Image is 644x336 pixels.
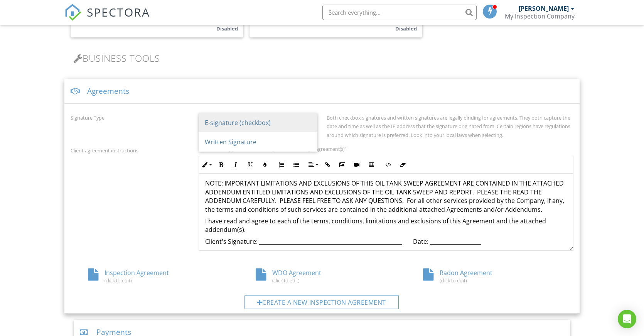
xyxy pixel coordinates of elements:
span: E-signature (checkbox) [199,113,317,132]
button: Insert Video [349,157,364,172]
label: Signature Type [71,114,105,121]
button: Align [305,157,320,172]
button: Insert Image (Ctrl+P) [335,157,349,172]
a: SPECTORA [64,10,150,27]
button: Clear Formatting [395,157,410,172]
small: Disabled [395,25,417,32]
div: (click to edit) [256,277,389,284]
div: (click to edit) [423,277,556,284]
a: Create a new inspection agreement [71,295,573,310]
label: Client agreement instructions [71,147,138,154]
button: Insert Link (Ctrl+K) [320,157,335,172]
p: I have read and agree to each of the terms, conditions, limitations and exclusions of this Agreem... [205,217,567,234]
button: Italic (Ctrl+I) [228,157,243,172]
p: Client's Signature: _____________________________________________________ Date: ___________________ [205,237,567,246]
button: Colors [258,157,272,172]
input: Search everything... [322,5,477,20]
p: Client's Name: ________________________________________________________ [205,249,567,257]
div: (click to edit) [88,277,221,284]
p: This text will appear on the client portal under "Sign Agreement(s)" [199,146,573,152]
button: Ordered List [274,157,289,172]
div: My Inspection Company [505,12,575,20]
span: SPECTORA [87,4,150,20]
label: Both checkbox signatures and written signatures are legally binding for agreements. They both cap... [327,114,570,138]
div: Inspection Agreement [71,268,238,283]
small: Disabled [216,25,238,32]
div: Open Intercom Messenger [618,310,636,328]
div: WDO Agreement [238,268,406,283]
h3: Business Tools [74,53,570,63]
div: [PERSON_NAME] [519,5,569,12]
button: Bold (Ctrl+B) [214,157,228,172]
p: NOTE: IMPORTANT LIMITATIONS AND EXCLUSIONS OF THIS OIL TANK SWEEP AGREEMENT ARE CONTAINED IN THE ... [205,179,567,214]
button: Inline Style [199,157,214,172]
button: Underline (Ctrl+U) [243,157,258,172]
span: Written Signature [199,132,317,152]
img: The Best Home Inspection Software - Spectora [64,4,81,21]
button: Insert Table [364,157,379,172]
div: Create a new inspection agreement [244,295,399,309]
div: Radon Agreement [406,268,573,283]
button: Code View [381,157,395,172]
div: Agreements [64,79,580,104]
